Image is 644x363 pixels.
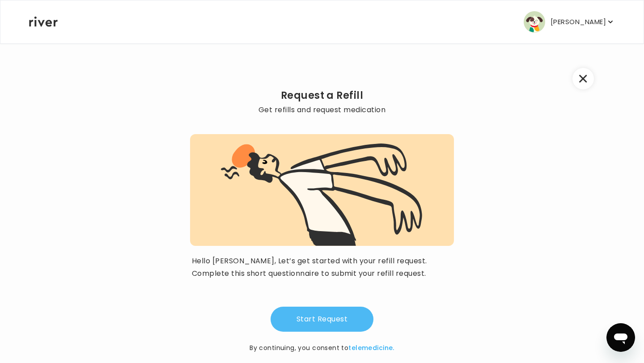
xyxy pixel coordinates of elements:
[524,11,545,33] img: user avatar
[190,89,454,102] h2: Request a Refill
[524,11,615,33] button: user avatar[PERSON_NAME]
[192,255,452,280] p: Hello [PERSON_NAME], Let’s get started with your refill request. Complete this short questionnair...
[221,143,423,246] img: visit complete graphic
[551,16,606,28] p: [PERSON_NAME]
[348,343,394,352] a: telemedicine.
[190,104,454,116] p: Get refills and request medication
[606,323,635,352] iframe: Button to launch messaging window
[271,307,373,332] button: Start Request
[250,342,394,353] p: By continuing, you consent to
